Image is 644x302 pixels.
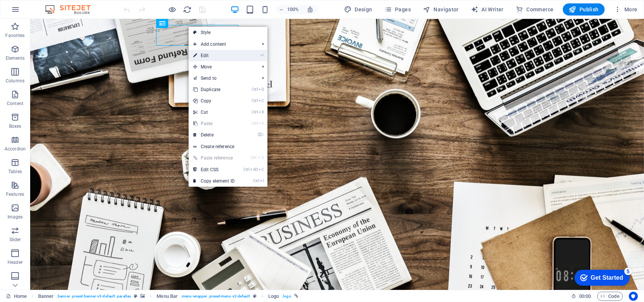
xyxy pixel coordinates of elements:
[189,152,239,164] a: Ctrl⇧VPaste reference
[57,292,131,301] span: . banner .preset-banner-v3-default .parallax
[5,33,25,39] p: Favorites
[189,95,239,107] a: CtrlCCopy
[258,132,264,137] i: ⌦
[563,3,605,15] button: Publish
[252,110,258,115] i: Ctrl
[253,294,257,298] i: This element is a customizable preset
[8,259,23,265] p: Header
[268,292,279,301] span: Click to select. Double-click to edit
[8,214,23,220] p: Images
[189,84,239,95] a: CtrlDDuplicate
[189,27,267,38] a: Style
[260,53,264,58] i: ⏎
[384,6,411,13] span: Pages
[6,191,24,197] p: Features
[189,61,256,73] span: Move
[252,98,258,103] i: Ctrl
[189,107,239,118] a: CtrlXCut
[9,237,21,243] p: Slider
[381,3,414,15] button: Pages
[571,292,591,301] h6: Session time
[189,129,239,141] a: ⌦Delete
[252,87,258,92] i: Ctrl
[189,118,239,129] a: CtrlVPaste
[579,292,591,301] span: 00 00
[189,141,267,152] a: Create reference
[344,6,372,13] span: Design
[251,155,257,160] i: Ctrl
[468,3,507,15] button: AI Writer
[258,167,264,172] i: C
[513,3,557,15] button: Commerce
[22,8,55,15] div: Get Started
[258,121,264,126] i: V
[168,5,177,14] button: Click here to leave preview mode and continue editing
[341,3,375,15] div: Design (Ctrl+Alt+Y)
[471,6,504,13] span: AI Writer
[260,178,264,183] i: I
[38,292,298,301] nav: breadcrumb
[189,164,239,175] a: CtrlAltCEdit CSS
[134,294,137,298] i: This element is a customizable preset
[257,155,261,160] i: ⇧
[294,294,298,298] i: This element is linked
[189,73,256,84] a: Send to
[7,101,23,107] p: Content
[423,6,459,13] span: Navigator
[258,87,264,92] i: D
[516,6,554,13] span: Commerce
[9,123,22,129] p: Boxes
[569,6,599,13] span: Publish
[189,175,239,187] a: CtrlICopy element ID
[56,2,63,9] div: 5
[282,292,291,301] span: . logo
[597,292,623,301] button: Code
[183,5,192,14] i: Reload page
[8,169,22,175] p: Tables
[258,98,264,103] i: C
[420,3,462,15] button: Navigator
[6,78,25,84] p: Columns
[253,178,259,183] i: Ctrl
[584,293,586,299] span: :
[276,5,303,14] button: 100%
[181,292,250,301] span: . menu-wrapper .preset-menu-v2-default
[140,294,145,298] i: This element contains a background
[250,167,258,172] i: Alt
[157,292,178,301] span: Click to select. Double-click to edit
[5,146,26,152] p: Accordion
[614,6,638,13] span: More
[6,55,25,61] p: Elements
[258,110,264,115] i: X
[307,6,314,13] i: On resize automatically adjust zoom level to fit chosen device.
[287,5,299,14] h6: 100%
[341,3,375,15] button: Design
[611,3,641,15] button: More
[189,50,239,61] a: ⏎Edit
[244,167,250,172] i: Ctrl
[601,292,619,301] span: Code
[6,4,61,20] div: Get Started 5 items remaining, 0% complete
[189,39,256,50] span: Add content
[43,5,100,14] img: Editor Logo
[38,292,54,301] span: Click to select. Double-click to edit
[629,292,638,301] button: Usercentrics
[252,121,258,126] i: Ctrl
[261,155,264,160] i: V
[6,292,27,301] a: Click to cancel selection. Double-click to open Pages
[183,5,192,14] button: reload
